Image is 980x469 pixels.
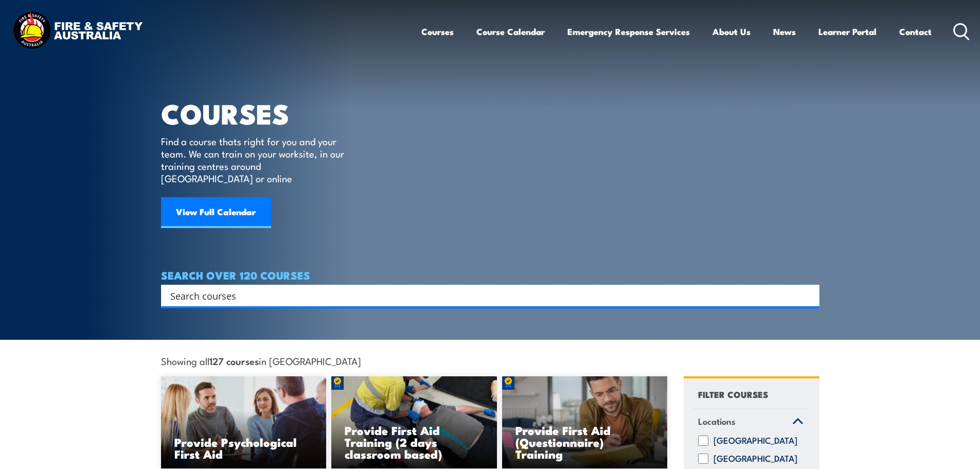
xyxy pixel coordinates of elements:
[698,387,768,401] h4: FILTER COURSES
[161,269,819,281] h4: SEARCH OVER 120 COURSES
[899,18,932,45] a: Contact
[693,409,808,436] a: Locations
[476,18,545,45] a: Course Calendar
[818,18,877,45] a: Learner Portal
[161,355,361,366] span: Showing all in [GEOGRAPHIC_DATA]
[209,354,259,368] strong: 127 courses
[331,376,497,469] img: Provide First Aid (Blended Learning)
[161,101,359,125] h1: COURSES
[174,436,313,460] h3: Provide Psychological First Aid
[331,376,497,469] a: Provide First Aid Training (2 days classroom based)
[567,18,690,45] a: Emergency Response Services
[502,376,668,469] img: Mental Health First Aid Refresher Training (Standard) (1)
[345,424,484,460] h3: Provide First Aid Training (2 days classroom based)
[170,288,797,303] input: Search input
[161,135,349,184] p: Find a course thats right for you and your team. We can train on your worksite, in our training c...
[773,18,796,45] a: News
[712,18,751,45] a: About Us
[714,454,797,464] label: [GEOGRAPHIC_DATA]
[421,18,454,45] a: Courses
[502,376,668,469] a: Provide First Aid (Questionnaire) Training
[714,436,797,446] label: [GEOGRAPHIC_DATA]
[801,288,816,303] button: Search magnifier button
[172,288,799,303] form: Search form
[161,376,327,469] img: Mental Health First Aid Training Course from Fire & Safety Australia
[515,424,654,460] h3: Provide First Aid (Questionnaire) Training
[161,197,271,228] a: View Full Calendar
[698,414,736,428] span: Locations
[161,376,327,469] a: Provide Psychological First Aid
